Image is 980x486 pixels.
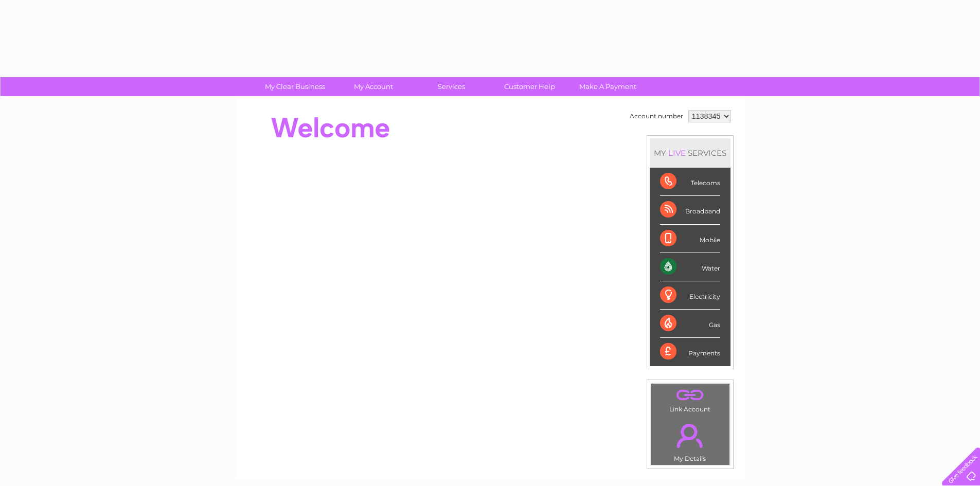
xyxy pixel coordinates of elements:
[627,107,686,125] td: Account number
[653,386,727,404] a: .
[565,77,650,96] a: Make A Payment
[660,281,720,310] div: Electricity
[253,77,337,96] a: My Clear Business
[660,168,720,196] div: Telecoms
[660,338,720,366] div: Payments
[666,148,688,158] div: LIVE
[653,418,727,454] a: .
[660,196,720,224] div: Broadband
[409,77,494,96] a: Services
[650,138,730,168] div: MY SERVICES
[660,310,720,338] div: Gas
[650,383,730,416] td: Link Account
[650,415,730,465] td: My Details
[331,77,416,96] a: My Account
[487,77,572,96] a: Customer Help
[660,253,720,281] div: Water
[660,225,720,253] div: Mobile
